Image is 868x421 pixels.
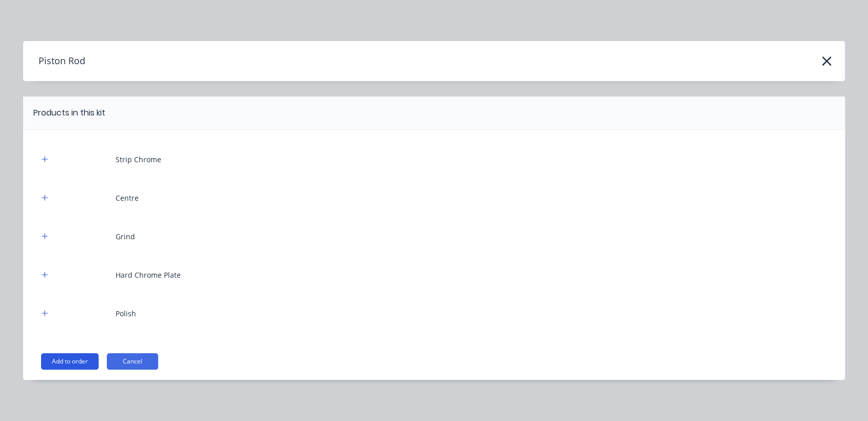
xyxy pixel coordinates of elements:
[116,154,161,165] div: Strip Chrome
[107,353,158,370] button: Cancel
[116,231,135,242] div: Grind
[116,270,181,280] div: Hard Chrome Plate
[116,308,136,319] div: Polish
[116,193,139,203] div: Centre
[41,353,99,370] button: Add to order
[23,51,85,71] h4: Piston Rod
[33,107,105,119] div: Products in this kit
